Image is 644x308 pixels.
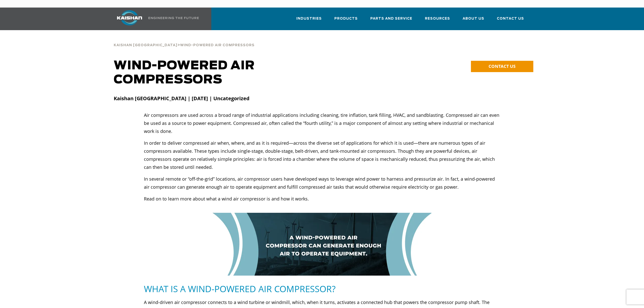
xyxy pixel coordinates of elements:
img: Wind-Powered Air Compressors [213,213,431,276]
span: Wind-Powered Air Compressors [180,44,255,47]
span: Resources [425,16,450,22]
span: CONTACT US [489,63,515,69]
span: About Us [463,16,484,22]
a: Kaishan [GEOGRAPHIC_DATA] [114,43,177,47]
a: About Us [463,12,484,29]
h5: What Is A Wind-Powered Air Compressor? [144,283,500,294]
a: Industries [296,12,322,29]
p: In order to deliver compressed air when, where, and as it is required—across the diverse set of a... [144,139,500,171]
span: Kaishan [GEOGRAPHIC_DATA] [114,44,177,47]
div: > [114,38,255,49]
span: WIND-POWERED AIR COMPRESSORS [114,60,255,86]
a: Parts and Service [370,12,412,29]
img: kaishan logo [111,10,148,25]
a: Resources [425,12,450,29]
span: Products [334,16,358,22]
p: Air compressors are used across a broad range of industrial applications including cleaning, tire... [144,111,500,135]
span: Industries [296,16,322,22]
a: Wind-Powered Air Compressors [180,43,255,47]
a: CONTACT US [471,61,533,72]
p: Read on to learn more about what a wind air compressor is and how it works. [144,195,500,203]
p: In several remote or “off-the-grid” locations, air compressor users have developed ways to levera... [144,175,500,191]
a: Products [334,12,358,29]
img: Engineering the future [148,17,199,19]
span: Parts and Service [370,16,412,22]
a: Kaishan USA [111,8,200,30]
a: Contact Us [497,12,524,29]
span: Contact Us [497,16,524,22]
strong: Kaishan [GEOGRAPHIC_DATA] | [DATE] | Uncategorized [114,95,250,102]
